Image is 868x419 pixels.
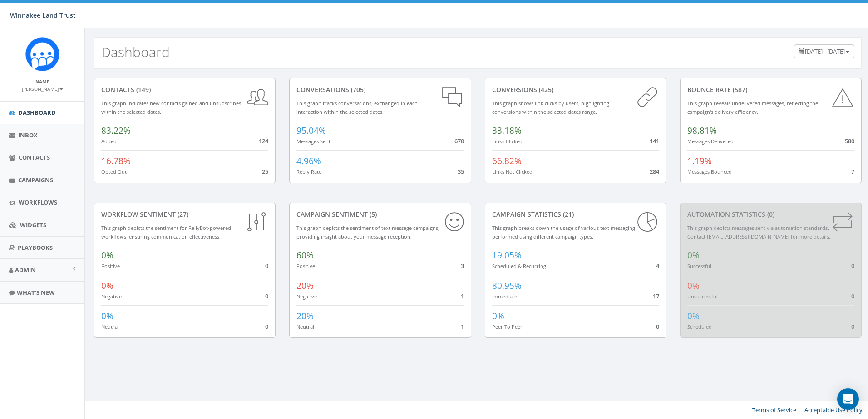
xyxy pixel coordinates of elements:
[262,167,268,175] span: 25
[296,168,321,175] small: Reply Rate
[25,37,59,71] img: Rally_Corp_Icon.png
[492,310,504,322] span: 0%
[10,11,76,19] span: Winnakee Land Trust
[296,310,314,322] span: 20%
[176,210,188,219] span: (27)
[19,198,57,206] span: Workflows
[687,210,854,219] div: Automation Statistics
[296,155,321,167] span: 4.96%
[134,85,151,94] span: (149)
[492,85,659,94] div: conversions
[851,292,854,300] span: 0
[537,85,553,94] span: (425)
[101,293,122,300] small: Negative
[650,137,659,145] span: 141
[851,322,854,331] span: 0
[752,406,796,414] a: Terms of Service
[101,249,113,261] span: 0%
[15,266,36,274] span: Admin
[296,125,326,136] span: 95.04%
[492,280,522,292] span: 80.95%
[461,322,464,331] span: 1
[101,100,241,115] small: This graph indicates new contacts gained and unsubscribes within the selected dates.
[101,263,120,269] small: Positive
[265,262,268,270] span: 0
[22,86,63,92] small: [PERSON_NAME]
[296,249,314,261] span: 60%
[454,137,464,145] span: 670
[492,210,659,219] div: Campaign Statistics
[656,262,659,270] span: 4
[35,78,49,85] small: Name
[804,406,863,414] a: Acceptable Use Policy
[20,221,46,229] span: Widgets
[296,224,439,240] small: This graph depicts the sentiment of text message campaigns, providing insight about your message ...
[851,262,854,270] span: 0
[101,280,113,292] span: 0%
[731,85,747,94] span: (587)
[101,168,127,175] small: Opted Out
[687,263,711,269] small: Successful
[687,224,830,240] small: This graph depicts messages sent via automation standards. Contact [EMAIL_ADDRESS][DOMAIN_NAME] f...
[22,84,63,93] a: [PERSON_NAME]
[687,155,712,167] span: 1.19%
[492,323,523,330] small: Peer To Peer
[656,322,659,331] span: 0
[687,280,700,292] span: 0%
[101,210,268,219] div: Workflow Sentiment
[101,125,131,136] span: 83.22%
[492,168,533,175] small: Links Not Clicked
[19,153,50,161] span: Contacts
[492,263,546,269] small: Scheduled & Recurring
[101,310,113,322] span: 0%
[101,323,119,330] small: Neutral
[368,210,377,219] span: (5)
[461,262,464,270] span: 3
[837,388,859,410] div: Open Intercom Messenger
[561,210,574,219] span: (21)
[458,167,464,175] span: 35
[296,293,317,300] small: Negative
[296,100,418,115] small: This graph tracks conversations, exchanged in each interaction within the selected dates.
[650,167,659,175] span: 284
[349,85,365,94] span: (705)
[653,292,659,300] span: 17
[101,224,231,240] small: This graph depicts the sentiment for RallyBot-powered workflows, ensuring communication effective...
[18,244,53,252] span: Playbooks
[805,47,845,55] span: [DATE] - [DATE]
[296,263,315,269] small: Positive
[492,224,635,240] small: This graph breaks down the usage of various text messaging performed using different campaign types.
[851,167,854,175] span: 7
[687,168,732,175] small: Messages Bounced
[101,85,268,94] div: contacts
[461,292,464,300] span: 1
[101,155,131,167] span: 16.78%
[845,137,854,145] span: 580
[687,310,700,322] span: 0%
[296,280,314,292] span: 20%
[101,44,170,59] h2: Dashboard
[492,155,522,167] span: 66.82%
[492,249,522,261] span: 19.05%
[296,210,464,219] div: Campaign Sentiment
[296,85,464,94] div: conversations
[765,210,774,219] span: (0)
[17,288,55,297] span: What's New
[18,108,56,117] span: Dashboard
[492,138,523,145] small: Links Clicked
[265,322,268,331] span: 0
[492,293,517,300] small: Immediate
[687,293,718,300] small: Unsuccessful
[687,138,734,145] small: Messages Delivered
[687,100,818,115] small: This graph reveals undelivered messages, reflecting the campaign's delivery efficiency.
[687,125,717,136] span: 98.81%
[687,323,712,330] small: Scheduled
[296,323,314,330] small: Neutral
[18,131,38,139] span: Inbox
[492,100,609,115] small: This graph shows link clicks by users, highlighting conversions within the selected dates range.
[259,137,268,145] span: 124
[687,249,700,261] span: 0%
[296,138,330,145] small: Messages Sent
[492,125,522,136] span: 33.18%
[101,138,117,145] small: Added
